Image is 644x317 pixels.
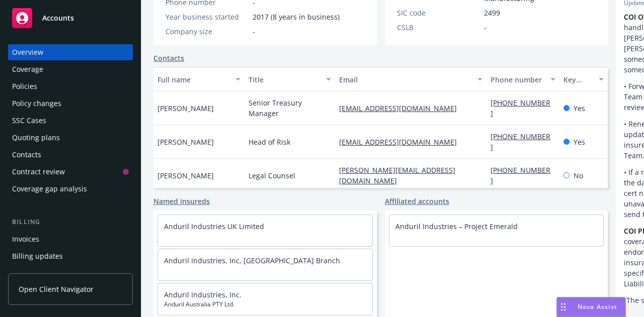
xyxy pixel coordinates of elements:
span: Nova Assist [578,302,617,311]
a: Invoices [8,231,133,247]
div: Overview [12,44,43,60]
div: Billing [8,217,133,227]
div: SIC code [397,8,480,18]
span: Anduril Australia PTY Ltd. [164,300,366,309]
a: Billing updates [8,248,133,264]
a: Coverage [8,61,133,77]
button: Phone number [487,67,559,91]
div: Invoices [12,231,39,247]
a: [PHONE_NUMBER] [491,165,550,185]
a: Contacts [8,147,133,163]
span: 2017 (8 years in business) [253,12,340,22]
a: [PHONE_NUMBER] [491,132,550,152]
span: [PERSON_NAME] [157,103,214,114]
span: Accounts [42,14,74,22]
div: Key contact [563,74,593,85]
div: Drag to move [557,297,570,316]
div: Contacts [12,147,41,163]
a: [EMAIL_ADDRESS][DOMAIN_NAME] [339,137,465,147]
a: Contacts [153,53,184,63]
a: Accounts [8,4,133,32]
div: Phone number [491,74,544,85]
span: Open Client Navigator [19,284,94,294]
span: Senior Treasury Manager [249,97,332,119]
a: SSC Cases [8,113,133,129]
a: Quoting plans [8,130,133,146]
button: Email [335,67,487,91]
span: Yes [574,103,585,114]
button: Title [245,67,336,91]
a: Overview [8,44,133,60]
div: SSC Cases [12,113,46,129]
span: [PERSON_NAME] [157,170,214,181]
div: Year business started [166,12,249,22]
span: - [484,22,487,33]
button: Key contact [559,67,608,91]
span: Head of Risk [249,137,290,147]
span: - [253,26,255,37]
div: Policy changes [12,95,61,112]
a: Coverage gap analysis [8,181,133,197]
div: Policies [12,78,37,94]
a: Policies [8,78,133,94]
div: CSLB [397,22,480,33]
div: Company size [166,26,249,37]
button: Nova Assist [556,297,626,317]
div: Coverage [12,61,43,77]
a: [EMAIL_ADDRESS][DOMAIN_NAME] [339,103,465,113]
span: No [574,170,583,181]
button: Full name [153,67,245,91]
div: Billing updates [12,248,63,264]
div: Quoting plans [12,130,60,146]
div: Coverage gap analysis [12,181,87,197]
a: Anduril Industries, Inc. [164,290,242,299]
a: [PHONE_NUMBER] [491,98,550,118]
span: Yes [574,137,585,147]
a: [PERSON_NAME][EMAIL_ADDRESS][DOMAIN_NAME] [339,165,455,185]
a: Policy changes [8,95,133,112]
div: Full name [157,74,229,85]
span: [PERSON_NAME] [157,137,214,147]
a: Anduril Industries, Inc, [GEOGRAPHIC_DATA] Branch [164,256,340,265]
a: Named insureds [153,196,210,206]
a: Affiliated accounts [385,196,449,206]
a: Anduril Industries – Project Emerald [395,222,518,231]
a: Contract review [8,164,133,180]
span: Legal Counsel [249,170,295,181]
span: 2499 [484,8,500,18]
a: Anduril Industries UK Limited [164,222,264,231]
div: Email [339,74,471,85]
div: Contract review [12,164,65,180]
div: Title [249,74,320,85]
